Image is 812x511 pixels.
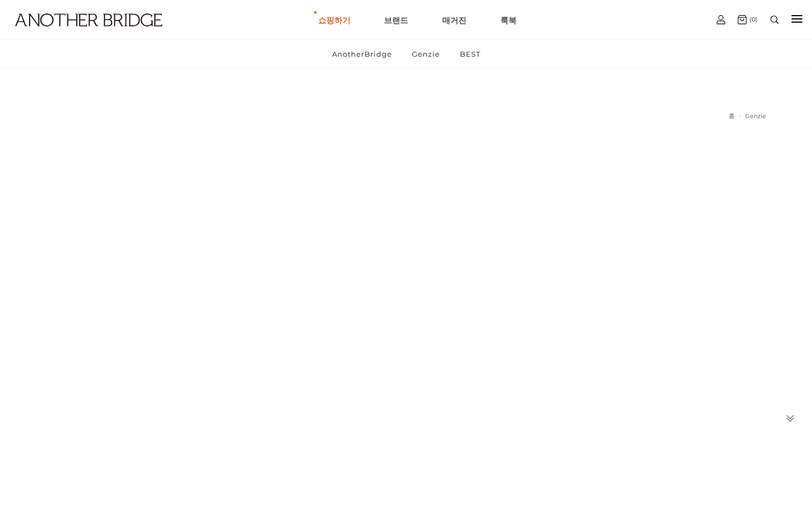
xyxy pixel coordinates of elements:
a: 쇼핑하기 [318,1,350,39]
a: 룩북 [500,1,517,39]
img: cart [738,15,747,24]
a: logo [5,13,127,53]
img: logo [15,13,162,26]
a: BEST [451,40,490,68]
a: 브랜드 [384,1,408,39]
a: (0) [738,15,758,24]
span: (0) [747,16,758,23]
a: 홈 [729,112,734,120]
img: cart [717,15,725,24]
a: Genzie [403,40,449,68]
a: 매거진 [442,1,466,39]
a: AnotherBridge [323,40,401,68]
a: Genzie [745,112,766,120]
img: search [770,16,779,24]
